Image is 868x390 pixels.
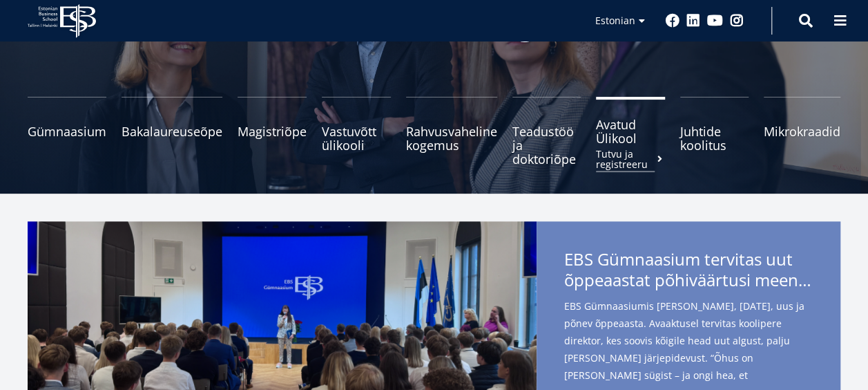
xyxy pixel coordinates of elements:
span: Mikrokraadid [764,124,840,138]
a: Mikrokraadid [764,97,840,166]
a: Rahvusvaheline kogemus [406,97,497,166]
span: Avatud Ülikool [596,118,665,145]
span: Magistriõpe [238,124,307,138]
a: Instagram [730,14,744,28]
a: Linkedin [686,14,700,28]
a: Magistriõpe [238,97,307,166]
a: Vastuvõtt ülikooli [322,97,391,166]
a: Avatud ÜlikoolTutvu ja registreeru [596,97,665,166]
span: Juhtide koolitus [680,124,749,152]
span: Rahvusvaheline kogemus [406,124,497,152]
a: Gümnaasium [28,97,106,166]
a: Juhtide koolitus [680,97,749,166]
span: Gümnaasium [28,124,106,138]
a: Youtube [707,14,723,28]
small: Tutvu ja registreeru [596,149,665,169]
span: Teadustöö ja doktoriõpe [512,124,581,166]
span: Bakalaureuseõpe [122,124,222,138]
a: Bakalaureuseõpe [122,97,222,166]
span: EBS Gümnaasium tervitas uut [564,249,813,295]
a: Teadustöö ja doktoriõpe [512,97,581,166]
span: õppeaastat põhiväärtusi meenutades [564,270,813,290]
a: Facebook [666,14,679,28]
span: Vastuvõtt ülikooli [322,124,391,152]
